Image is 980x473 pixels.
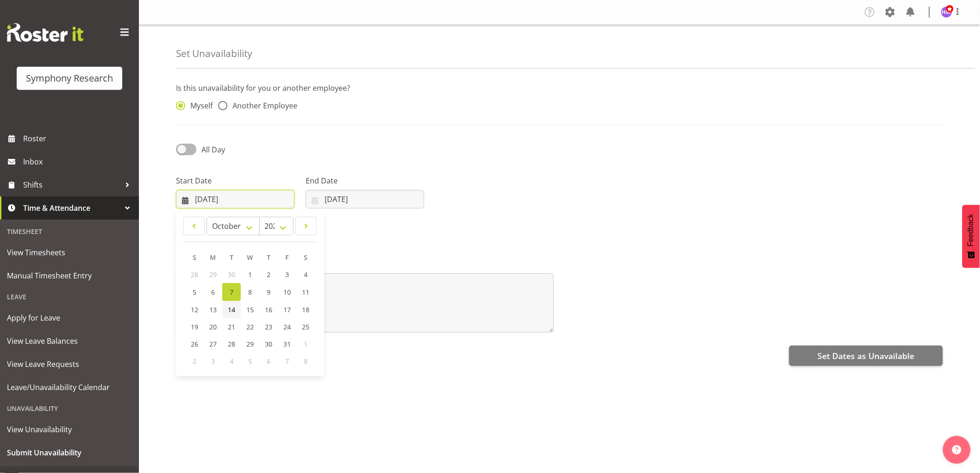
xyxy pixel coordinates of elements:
[7,357,132,371] span: View Leave Requests
[176,82,943,94] p: Is this unavailability for you or another employee?
[2,329,137,353] a: View Leave Balances
[2,376,137,399] a: Leave/Unavailability Calendar
[259,283,278,301] a: 9
[285,357,289,366] span: 7
[201,145,225,155] span: All Day
[222,318,241,335] a: 21
[230,357,233,366] span: 4
[209,340,217,348] span: 27
[209,322,217,331] span: 20
[296,318,315,335] a: 25
[278,301,296,318] a: 17
[967,214,975,246] span: Feedback
[228,305,235,314] span: 14
[952,445,961,454] img: help-xxl-2.png
[7,23,83,42] img: Rosterit website logo
[306,175,424,186] label: End Date
[817,350,914,362] span: Set Dates as Unavailable
[304,270,308,279] span: 4
[23,132,134,145] span: Roster
[222,283,241,301] a: 7
[304,340,308,348] span: 1
[259,318,278,335] a: 23
[302,288,309,296] span: 11
[2,418,137,441] a: View Unavailability
[7,311,132,325] span: Apply for Leave
[176,190,295,208] input: Click to select...
[265,322,272,331] span: 23
[286,253,289,262] span: F
[2,287,137,306] div: Leave
[2,222,137,241] div: Timesheet
[211,357,215,366] span: 3
[278,335,296,353] a: 31
[204,335,222,353] a: 27
[222,335,241,353] a: 28
[185,335,204,353] a: 26
[230,253,233,262] span: T
[283,288,291,296] span: 10
[941,6,952,18] img: hitesh-makan1261.jpg
[7,446,132,460] span: Submit Unavailability
[283,305,291,314] span: 17
[241,283,259,301] a: 8
[204,318,222,335] a: 20
[2,399,137,418] div: Unavailability
[246,322,254,331] span: 22
[7,423,132,436] span: View Unavailability
[278,318,296,335] a: 24
[193,253,196,262] span: S
[209,270,217,279] span: 29
[228,340,235,348] span: 28
[241,301,259,318] a: 15
[241,318,259,335] a: 22
[227,101,297,110] span: Another Employee
[176,259,554,270] label: Message*
[7,246,132,259] span: View Timesheets
[191,305,198,314] span: 12
[302,305,309,314] span: 18
[285,270,289,279] span: 3
[7,269,132,283] span: Manual Timesheet Entry
[230,288,233,296] span: 7
[23,201,120,215] span: Time & Attendance
[2,264,137,287] a: Manual Timesheet Entry
[185,283,204,301] a: 5
[185,301,204,318] a: 12
[246,340,254,348] span: 29
[265,305,272,314] span: 16
[259,266,278,283] a: 2
[247,253,253,262] span: W
[191,340,198,348] span: 26
[278,283,296,301] a: 10
[2,306,137,329] a: Apply for Leave
[228,322,235,331] span: 21
[209,305,217,314] span: 13
[176,175,295,186] label: Start Date
[267,288,270,296] span: 9
[962,205,980,268] button: Feedback - Show survey
[259,335,278,353] a: 30
[246,305,254,314] span: 15
[278,266,296,283] a: 3
[241,266,259,283] a: 1
[304,357,308,366] span: 8
[191,322,198,331] span: 19
[210,253,216,262] span: M
[7,380,132,394] span: Leave/Unavailability Calendar
[23,155,134,169] span: Inbox
[228,270,235,279] span: 30
[248,288,252,296] span: 8
[176,48,252,59] h4: Set Unavailability
[296,283,315,301] a: 11
[248,270,252,279] span: 1
[241,335,259,353] a: 29
[259,301,278,318] a: 16
[23,178,120,192] span: Shifts
[789,346,943,366] button: Set Dates as Unavailable
[267,270,270,279] span: 2
[267,253,270,262] span: T
[248,357,252,366] span: 5
[283,322,291,331] span: 24
[7,334,132,348] span: View Leave Balances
